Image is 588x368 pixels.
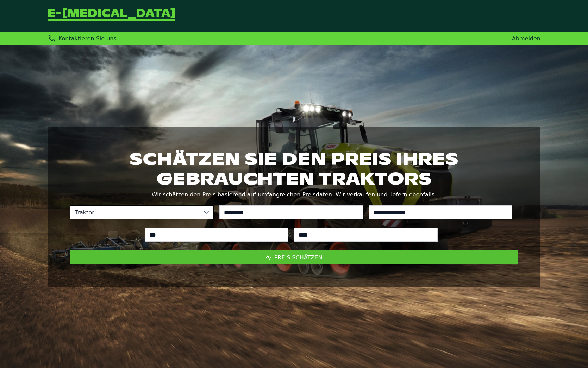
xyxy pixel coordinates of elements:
div: Kontaktieren Sie uns [48,34,117,43]
button: Preis schätzen [70,250,518,264]
p: Wir schätzen den Preis basierend auf umfangreichen Preisdaten. Wir verkaufen und liefern ebenfalls. [70,190,518,200]
h1: Schätzen Sie den Preis Ihres gebrauchten Traktors [70,149,518,188]
span: Preis schätzen [274,254,323,261]
a: Abmelden [512,35,540,42]
span: Kontaktieren Sie uns [58,35,117,42]
span: Traktor [70,206,199,219]
a: Zurück zur Startseite [48,8,175,23]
